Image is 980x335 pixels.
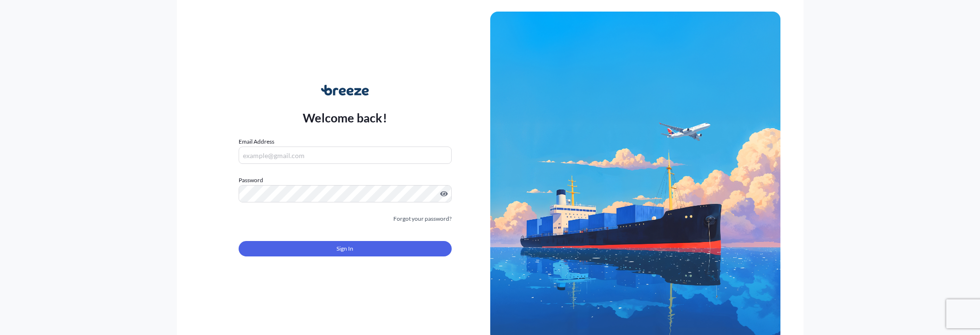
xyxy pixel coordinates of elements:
a: Forgot your password? [393,214,452,224]
p: Welcome back! [303,110,387,125]
span: Sign In [336,244,353,254]
label: Password [239,175,452,185]
button: Show password [440,190,448,198]
input: example@gmail.com [239,147,452,164]
button: Sign In [239,241,452,256]
label: Email Address [239,137,274,147]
